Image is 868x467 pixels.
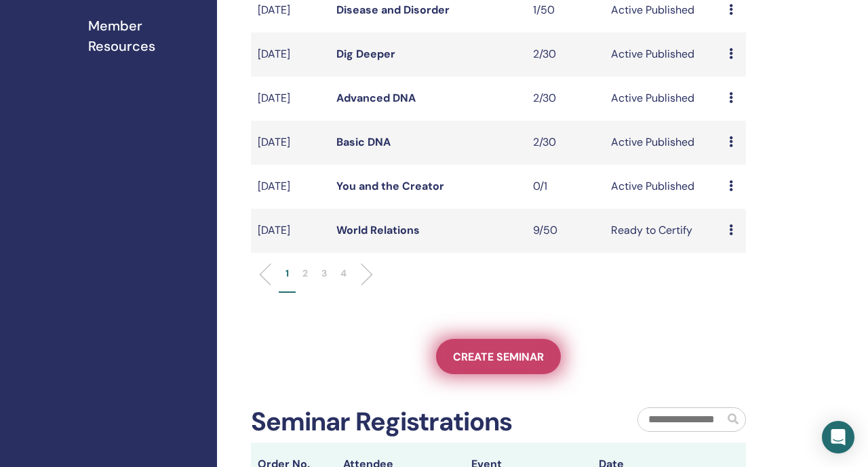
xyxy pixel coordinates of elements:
p: 1 [285,266,289,281]
span: Create seminar [453,350,544,364]
td: 2/30 [526,121,605,165]
a: Dig Deeper [336,47,395,61]
td: Active Published [604,165,722,209]
td: [DATE] [251,165,330,209]
a: World Relations [336,223,420,237]
td: Active Published [604,121,722,165]
span: Member Resources [88,16,206,56]
td: [DATE] [251,33,330,77]
td: 0/1 [526,165,605,209]
td: [DATE] [251,121,330,165]
td: Ready to Certify [604,209,722,253]
p: 2 [302,266,308,281]
a: Advanced DNA [336,91,416,105]
div: Open Intercom Messenger [822,421,854,453]
p: 3 [321,266,327,281]
a: Disease and Disorder [336,3,450,17]
td: 9/50 [526,209,605,253]
h2: Seminar Registrations [251,407,512,438]
td: Active Published [604,33,722,77]
td: 2/30 [526,77,605,121]
td: [DATE] [251,209,330,253]
td: Active Published [604,77,722,121]
a: You and the Creator [336,179,444,193]
td: 2/30 [526,33,605,77]
td: [DATE] [251,77,330,121]
a: Basic DNA [336,135,391,149]
a: Create seminar [436,339,561,374]
p: 4 [340,266,347,281]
